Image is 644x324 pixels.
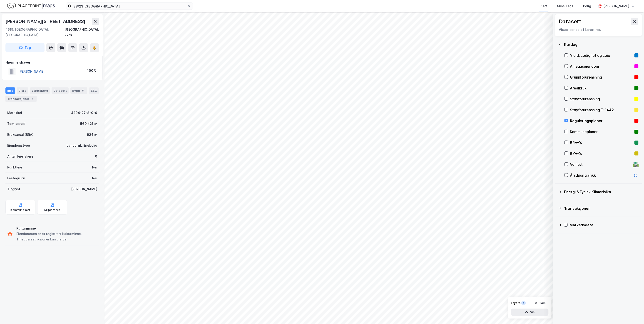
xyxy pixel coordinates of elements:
[17,87,28,94] div: Eiere
[521,301,526,305] div: 1
[570,64,633,69] div: Anleggseiendom
[531,299,549,307] button: Tøm
[92,165,97,170] div: Nei
[81,88,85,93] div: 5
[67,143,97,148] div: Landbruk, Enebolig
[570,85,633,91] div: Arealbruk
[559,18,581,25] div: Datasett
[92,176,97,181] div: Nei
[5,96,37,102] div: Transaksjoner
[7,132,33,137] div: Bruksareal (BRA)
[570,173,631,178] div: Årsdøgntrafikk
[30,96,35,101] div: 4
[570,96,633,102] div: Støyforurensning
[52,87,69,94] div: Datasett
[30,87,50,94] div: Leietakere
[570,162,631,167] div: Veinett
[564,42,639,47] div: Kartlag
[72,3,187,10] input: Søk på adresse, matrikkel, gårdeiere, leietakere eller personer
[6,60,99,65] div: Hjemmelshaver
[7,154,33,159] div: Antall leietakere
[570,151,633,156] div: BYA–%
[621,302,644,324] div: Kontrollprogram for chat
[5,18,86,25] div: [PERSON_NAME][STREET_ADDRESS]
[95,154,97,159] div: 0
[5,43,45,52] button: Tag
[564,206,639,211] div: Transaksjoner
[44,208,60,212] div: Miljøstatus
[7,2,55,10] img: logo.f888ab2527a4732fd821a326f86c7f29.svg
[583,3,591,9] div: Bolig
[511,309,549,316] button: Vis
[7,186,20,192] div: Tinglyst
[87,68,96,73] div: 100%
[7,165,22,170] div: Punktleie
[5,27,65,38] div: 4619, [GEOGRAPHIC_DATA], [GEOGRAPHIC_DATA]
[557,3,573,9] div: Mine Tags
[633,161,639,167] div: 🛣️
[16,231,97,242] div: Eiendommen er et registrert kulturminne. Tilleggsrestriksjoner kan gjelde.
[621,302,644,324] iframe: Chat Widget
[604,3,629,9] div: [PERSON_NAME]
[7,143,30,148] div: Eiendomstype
[570,140,633,145] div: BRA–%
[541,3,547,9] div: Kart
[570,129,633,134] div: Kommuneplaner
[570,107,633,113] div: Støyforurensning T-1442
[16,226,97,231] div: Kulturminne
[7,110,22,116] div: Matrikkel
[71,186,97,192] div: [PERSON_NAME]
[87,132,97,137] div: 624 ㎡
[570,74,633,80] div: Grunnforurensning
[70,87,87,94] div: Bygg
[7,176,25,181] div: Festegrunn
[569,222,639,228] div: Markedsdata
[570,53,633,58] div: Yield, Ledighet og Leie
[10,208,30,212] div: Kommunekart
[89,87,99,94] div: ESG
[65,27,99,38] div: [GEOGRAPHIC_DATA], 27/8
[71,110,97,116] div: 4204-27-8-0-0
[570,118,633,124] div: Reguleringsplaner
[7,121,25,126] div: Tomteareal
[564,189,639,195] div: Energi & Fysisk Klimarisiko
[5,87,15,94] div: Info
[80,121,97,126] div: 560 421 ㎡
[511,301,520,305] div: Layers
[559,27,638,32] div: Visualiser data i kartet her.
